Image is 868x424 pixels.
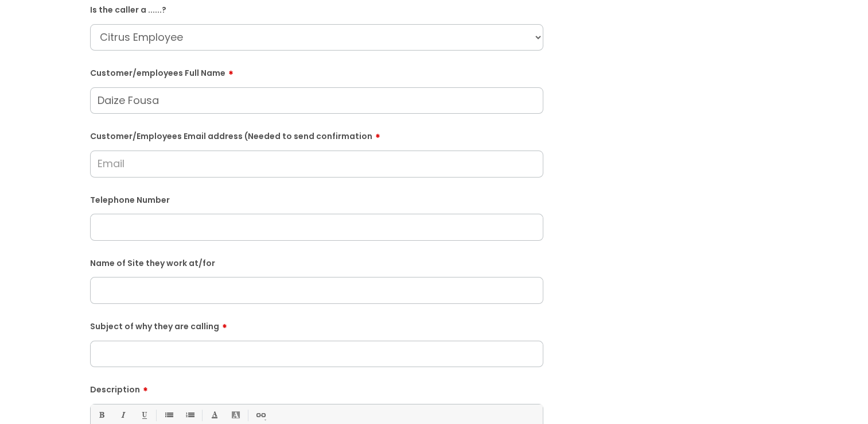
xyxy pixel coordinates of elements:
[94,408,108,422] a: Bold (Ctrl-B)
[90,64,543,78] label: Customer/employees Full Name
[228,408,243,422] a: Back Color
[253,408,267,422] a: Link
[207,408,221,422] a: Font Color
[90,318,543,332] label: Subject of why they are calling
[137,408,151,422] a: Underline(Ctrl-U)
[90,193,543,205] label: Telephone Number
[90,256,543,268] label: Name of Site they work at/for
[90,381,543,395] label: Description
[90,3,543,15] label: Is the caller a ......?
[182,408,197,422] a: 1. Ordered List (Ctrl-Shift-8)
[115,408,130,422] a: Italic (Ctrl-I)
[161,408,176,422] a: • Unordered List (Ctrl-Shift-7)
[90,151,543,177] input: Email
[90,128,543,141] label: Customer/Employees Email address (Needed to send confirmation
